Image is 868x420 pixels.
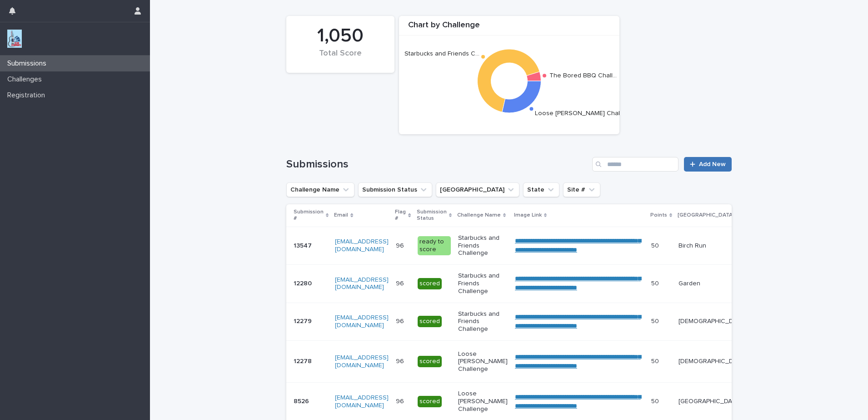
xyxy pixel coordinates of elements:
p: Registration [4,91,52,100]
p: 96 [396,278,406,288]
p: [GEOGRAPHIC_DATA] [678,398,746,405]
p: 50 [651,316,661,325]
div: Total Score [302,49,379,68]
p: 96 [396,356,406,365]
p: 50 [651,396,661,405]
a: [EMAIL_ADDRESS][DOMAIN_NAME] [335,395,389,409]
div: scored [418,356,442,367]
p: Image Link [514,210,542,220]
p: [GEOGRAPHIC_DATA] [678,210,734,220]
h1: Submissions [286,158,589,171]
p: Starbucks and Friends Challenge [458,272,508,295]
p: Email [334,210,348,220]
button: Challenge Name [286,182,354,197]
p: Birch Run [678,242,746,250]
p: 12278 [294,356,314,365]
a: [EMAIL_ADDRESS][DOMAIN_NAME] [335,314,389,329]
p: Submission # [294,207,324,224]
a: [EMAIL_ADDRESS][DOMAIN_NAME] [335,238,389,253]
p: Challenge Name [457,210,501,220]
p: Points [650,210,667,220]
p: Flag # [395,207,406,224]
p: Challenges [4,75,49,84]
p: Submission Status [417,207,447,224]
p: [DEMOGRAPHIC_DATA] [678,358,746,365]
p: 50 [651,278,661,288]
p: 50 [651,356,661,365]
input: Search [592,157,678,172]
div: scored [418,316,442,327]
button: Closest City [436,182,519,197]
span: Add New [699,161,726,167]
p: Loose [PERSON_NAME] Challenge [458,390,508,413]
p: Garden [678,280,746,288]
p: 96 [396,316,406,325]
a: [EMAIL_ADDRESS][DOMAIN_NAME] [335,277,389,291]
p: Submissions [4,59,54,68]
div: Chart by Challenge [399,20,619,35]
p: [DEMOGRAPHIC_DATA] [678,318,746,325]
p: Loose [PERSON_NAME] Challenge [458,350,508,373]
div: scored [418,396,442,407]
button: Submission Status [358,182,432,197]
p: 12280 [294,278,314,288]
p: 8526 [294,396,311,405]
a: [EMAIL_ADDRESS][DOMAIN_NAME] [335,354,389,369]
div: 1,050 [302,25,379,47]
p: 50 [651,240,661,250]
text: Loose [PERSON_NAME] Challenge [535,110,637,116]
button: Site # [563,182,600,197]
button: State [523,182,559,197]
p: Starbucks and Friends Challenge [458,234,508,257]
div: ready to score [418,236,451,255]
img: jxsLJbdS1eYBI7rVAS4p [7,30,22,48]
p: 12279 [294,316,314,325]
text: Starbucks and Friends C… [404,50,479,56]
p: 13547 [294,240,314,250]
text: The Bored BBQ Chall… [549,72,617,78]
a: Add New [684,157,732,172]
p: Starbucks and Friends Challenge [458,310,508,333]
p: 96 [396,240,406,250]
div: scored [418,278,442,289]
p: 96 [396,396,406,405]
